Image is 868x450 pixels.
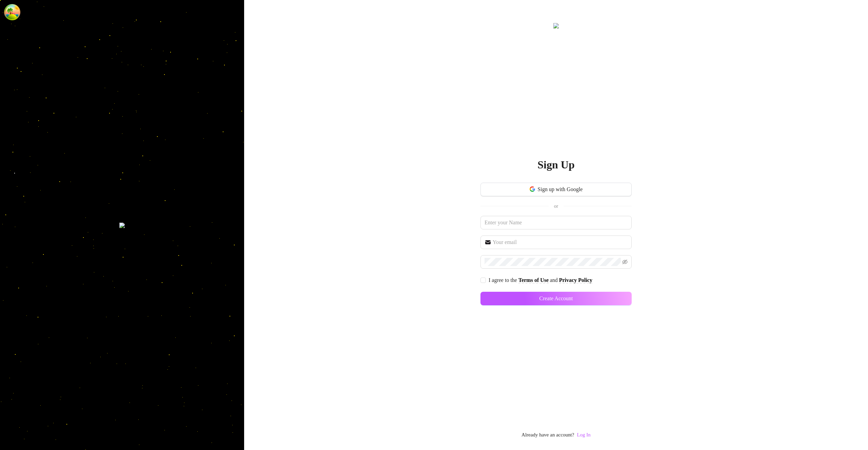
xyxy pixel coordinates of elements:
button: Create Account [480,292,632,305]
span: or [554,203,558,209]
span: Sign up with Google [538,186,583,192]
button: Open Tanstack query devtools [5,5,19,19]
strong: Privacy Policy [559,277,592,283]
img: logo.svg [553,23,559,28]
input: Enter your Name [480,216,632,229]
input: Your email [493,238,628,246]
a: Log In [577,432,590,437]
span: and [550,277,559,283]
strong: Terms of Use [518,277,549,283]
button: Sign up with Google [480,183,632,196]
img: signup-background.svg [119,223,125,228]
h2: Sign Up [537,158,574,172]
span: Create Account [539,295,573,302]
a: Log In [577,431,590,439]
span: eye-invisible [622,259,628,265]
span: Already have an account? [521,431,574,439]
a: Terms of Use [518,277,549,284]
span: I agree to the [489,277,518,283]
a: Privacy Policy [559,277,592,284]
